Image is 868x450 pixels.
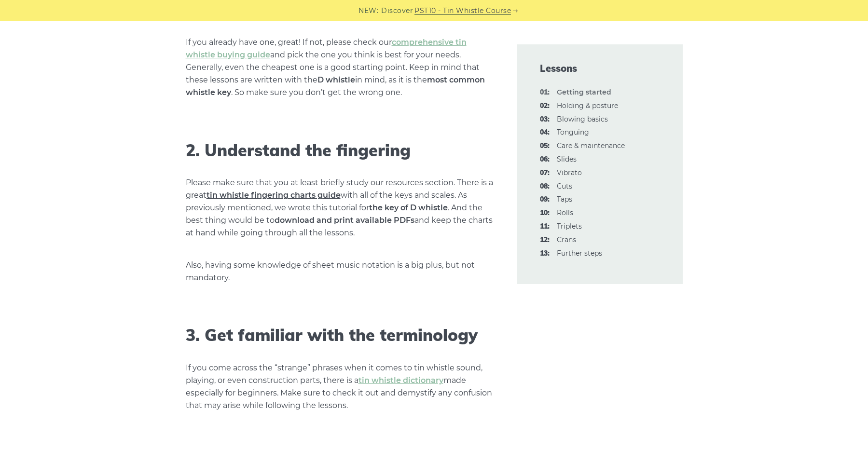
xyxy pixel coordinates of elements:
a: 11:Triplets [557,222,582,231]
a: 07:Vibrato [557,168,582,177]
span: 02: [540,100,550,112]
span: 06: [540,154,550,165]
p: If you already have one, great! If not, please check our and pick the one you think is best for y... [186,36,494,99]
a: 06:Slides [557,155,577,164]
a: 08:Cuts [557,182,572,191]
span: 04: [540,127,550,138]
a: 02:Holding & posture [557,101,618,110]
span: NEW: [358,5,378,16]
a: tin whistle fingering charts guide [207,191,341,200]
span: 10: [540,207,550,219]
span: 09: [540,194,550,205]
a: 03:Blowing basics [557,115,608,123]
span: 03: [540,114,550,125]
p: If you come across the “strange” phrases when it comes to tin whistle sound, playing, or even con... [186,362,494,412]
a: 13:Further steps [557,249,602,258]
span: 08: [540,181,550,192]
h2: 2. Understand the fingering [186,141,494,161]
a: PST10 - Tin Whistle Course [414,5,511,16]
span: 11: [540,221,550,232]
a: 05:Care & maintenance [557,141,625,150]
strong: download and print available PDFs [275,216,414,225]
h2: 3. Get familiar with the terminology [186,326,494,345]
span: 12: [540,234,550,246]
a: 12:Crans [557,235,576,244]
span: Lessons [540,62,660,75]
strong: D whistle [317,75,355,84]
a: tin whistle dictionary [358,376,443,385]
strong: the key of D whistle [369,203,448,212]
a: 09:Taps [557,195,572,204]
p: Please make sure that you at least briefly study our resources section. There is a great with all... [186,177,494,239]
a: 04:Tonguing [557,128,589,136]
p: Also, having some knowledge of sheet music notation is a big plus, but not mandatory. [186,259,494,284]
span: 13: [540,248,550,259]
span: 07: [540,167,550,179]
span: 01: [540,87,550,98]
a: 10:Rolls [557,208,573,217]
span: Discover [381,5,413,16]
span: 05: [540,140,550,152]
strong: Getting started [557,88,611,96]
